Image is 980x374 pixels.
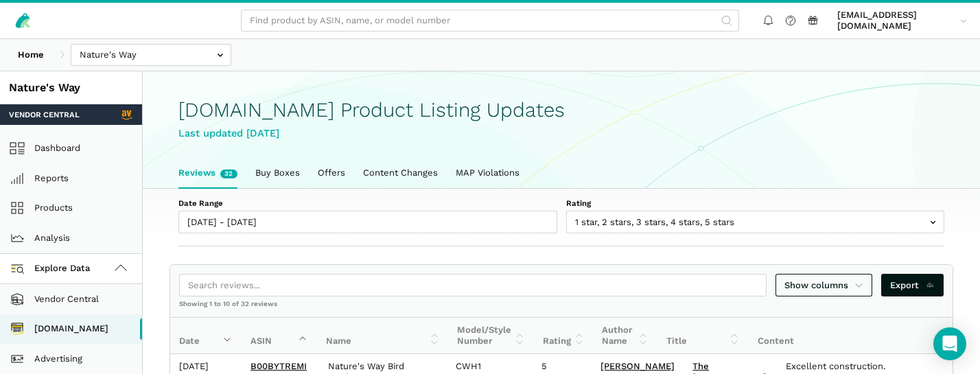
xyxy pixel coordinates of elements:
[220,170,237,178] span: New reviews in the last week
[448,318,534,354] th: Model/Style Number: activate to sort column ascending
[593,318,657,354] th: Author Name: activate to sort column ascending
[250,361,307,371] a: B00BYTREMI
[71,44,231,67] input: Nature's Way
[179,274,767,296] input: Search reviews...
[881,274,944,296] a: Export
[600,361,675,371] a: [PERSON_NAME]
[534,318,594,354] th: Rating: activate to sort column ascending
[775,274,873,296] a: Show columns
[242,318,317,354] th: ASIN: activate to sort column ascending
[9,44,53,67] a: Home
[9,80,133,96] div: Nature's Way
[241,10,739,32] input: Find product by ASIN, name, or model number
[833,8,972,34] a: [EMAIL_ADDRESS][DOMAIN_NAME]
[317,318,448,354] th: Name: activate to sort column ascending
[178,198,557,209] label: Date Range
[14,260,91,277] span: Explore Data
[786,361,944,372] div: Excellent construction.
[170,159,246,187] a: Reviews32
[749,318,953,354] th: Content: activate to sort column ascending
[933,327,966,360] div: Open Intercom Messenger
[566,211,945,233] input: 1 star, 2 stars, 3 stars, 4 stars, 5 stars
[309,159,354,187] a: Offers
[170,318,242,354] th: Date: activate to sort column ascending
[566,198,945,209] label: Rating
[784,279,864,292] span: Show columns
[354,159,447,187] a: Content Changes
[657,318,749,354] th: Title: activate to sort column ascending
[170,299,953,317] div: Showing 1 to 10 of 32 reviews
[837,10,955,32] span: [EMAIL_ADDRESS][DOMAIN_NAME]
[447,159,528,187] a: MAP Violations
[178,126,944,141] div: Last updated [DATE]
[9,109,80,120] span: Vendor Central
[246,159,309,187] a: Buy Boxes
[178,99,944,121] h1: [DOMAIN_NAME] Product Listing Updates
[890,279,935,292] span: Export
